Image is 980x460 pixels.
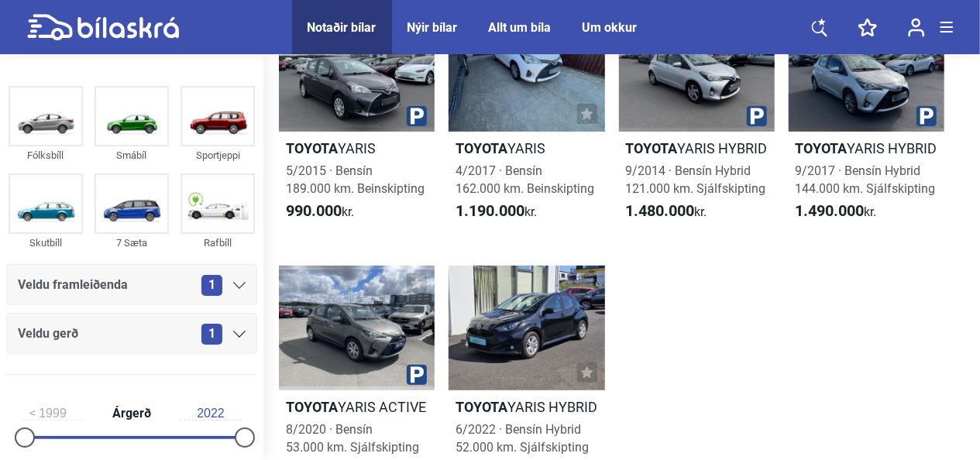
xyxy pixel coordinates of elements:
[201,275,222,296] span: 1
[626,201,695,220] b: 1.480.000
[456,140,507,156] b: Toyota
[908,18,925,37] img: user-login.svg
[286,140,338,156] b: Toyota
[456,163,594,196] span: 4/2017 · Bensín 162.000 km. Beinskipting
[181,146,255,164] div: Sportjeppi
[916,106,937,126] img: parking.png
[286,399,338,415] b: Toyota
[456,422,589,455] span: 6/2022 · Bensín Hybrid 52.000 km. Sjálfskipting
[286,202,354,221] span: kr.
[789,139,944,157] h2: YARIS HYBRID
[789,7,944,235] a: ToyotaYARIS HYBRID9/2017 · Bensín Hybrid144.000 km. Sjálfskipting1.490.000kr.
[407,106,427,126] img: parking.png
[9,234,83,252] div: Skutbíll
[626,163,766,196] span: 9/2014 · Bensín Hybrid 121.000 km. Sjálfskipting
[201,324,222,345] span: 1
[95,234,169,252] div: 7 Sæta
[407,365,427,385] img: parking.png
[619,7,775,235] a: ToyotaYARIS HYBRID9/2014 · Bensín Hybrid121.000 km. Sjálfskipting1.480.000kr.
[747,106,767,126] img: parking.png
[407,20,458,35] a: Nýir bílar
[796,202,877,221] span: kr.
[286,422,419,455] span: 8/2020 · Bensín 53.000 km. Sjálfskipting
[286,201,342,220] b: 990.000
[286,163,425,196] span: 5/2015 · Bensín 189.000 km. Beinskipting
[626,202,707,221] span: kr.
[619,139,775,157] h2: YARIS HYBRID
[449,398,604,416] h2: YARIS HYBRID
[796,163,936,196] span: 9/2017 · Bensín Hybrid 144.000 km. Sjálfskipting
[456,201,524,220] b: 1.190.000
[279,7,435,235] a: ToyotaYARIS5/2015 · Bensín189.000 km. Beinskipting990.000kr.
[181,234,255,252] div: Rafbíll
[9,146,83,164] div: Fólksbíll
[626,140,678,156] b: Toyota
[489,20,552,35] a: Allt um bíla
[18,323,78,345] span: Veldu gerð
[456,399,507,415] b: Toyota
[18,274,128,296] span: Veldu framleiðenda
[449,139,604,157] h2: YARIS
[279,398,435,416] h2: YARIS ACTIVE
[279,139,435,157] h2: YARIS
[308,20,377,35] a: Notaðir bílar
[456,202,537,221] span: kr.
[796,140,848,156] b: Toyota
[583,20,638,35] a: Um okkur
[108,407,155,420] span: Árgerð
[796,201,865,220] b: 1.490.000
[449,7,604,235] a: ToyotaYARIS4/2017 · Bensín162.000 km. Beinskipting1.190.000kr.
[95,146,169,164] div: Smábíl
